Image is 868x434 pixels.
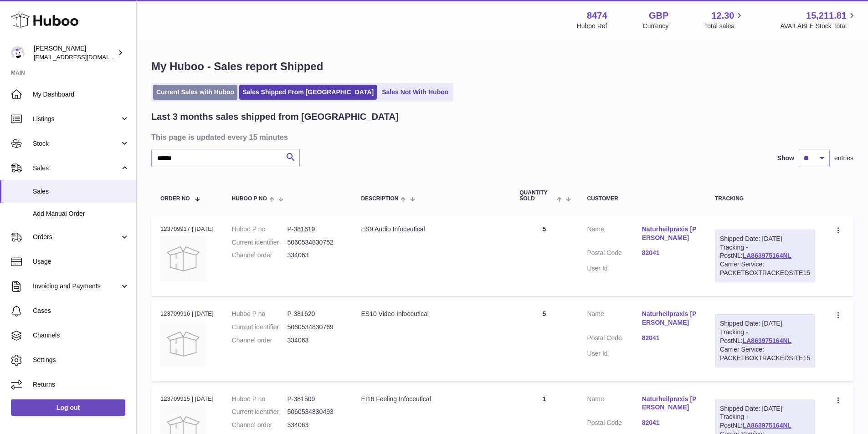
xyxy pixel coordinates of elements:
div: Customer [587,196,696,202]
span: Huboo P no [232,196,267,202]
div: Tracking - PostNL: [715,314,815,367]
a: 12.30 Total sales [704,10,745,31]
div: Carrier Service: PACKETBOXTRACKEDSITE15 [720,260,810,277]
div: EI16 Feeling Infoceutical [361,395,501,403]
a: Sales Shipped From [GEOGRAPHIC_DATA] [239,85,377,100]
span: Quantity Sold [519,190,555,202]
a: LA863975164NL [743,337,791,344]
span: Returns [33,380,129,389]
span: Usage [33,257,129,266]
span: Description [361,196,398,202]
a: 15,211.81 AVAILABLE Stock Total [780,10,857,31]
h1: My Huboo - Sales report Shipped [151,59,853,74]
span: My Dashboard [33,90,129,99]
img: no-photo.jpg [160,321,206,367]
a: Log out [11,399,125,416]
a: Current Sales with Huboo [153,85,237,100]
dt: Name [587,395,642,414]
img: no-photo.jpg [160,236,206,281]
span: [EMAIL_ADDRESS][DOMAIN_NAME] [34,53,134,61]
span: Add Manual Order [33,209,129,218]
dt: Name [587,225,642,245]
a: 82041 [642,334,697,342]
a: LA863975164NL [743,252,791,259]
div: 123709915 | [DATE] [160,395,214,403]
img: orders@neshealth.com [11,46,25,60]
span: Stock [33,139,120,148]
dt: Huboo P no [232,310,288,318]
dt: Current identifier [232,323,288,332]
dd: P-381619 [288,225,343,234]
div: ES10 Video Infoceutical [361,310,501,318]
span: Cases [33,306,129,315]
div: ES9 Audio Infoceutical [361,225,501,234]
dt: Huboo P no [232,225,288,234]
div: Tracking [715,196,815,202]
h3: This page is updated every 15 minutes [151,132,851,142]
td: 5 [510,216,578,296]
a: 82041 [642,419,697,427]
dt: Channel order [232,251,288,260]
dt: User Id [587,264,642,273]
a: Naturheilpraxis [PERSON_NAME] [642,310,697,327]
span: Listings [33,115,120,123]
a: 82041 [642,249,697,257]
span: Orders [33,233,120,241]
dd: 334063 [288,251,343,260]
div: 123709916 | [DATE] [160,310,214,318]
strong: GBP [649,10,668,22]
span: Sales [33,187,129,196]
a: LA863975164NL [743,422,791,429]
span: 15,211.81 [806,10,847,22]
div: Huboo Ref [577,22,607,31]
span: Total sales [704,22,745,31]
div: Shipped Date: [DATE] [720,319,810,328]
div: Carrier Service: PACKETBOXTRACKEDSITE15 [720,345,810,363]
label: Show [777,154,794,163]
dd: 334063 [288,421,343,429]
span: Invoicing and Payments [33,282,120,291]
dd: 5060534830493 [288,408,343,416]
a: Naturheilpraxis [PERSON_NAME] [642,395,697,412]
dd: P-381620 [288,310,343,318]
span: Channels [33,331,129,340]
dt: Channel order [232,336,288,345]
td: 5 [510,301,578,381]
dd: 334063 [288,336,343,345]
div: Shipped Date: [DATE] [720,404,810,413]
dt: Current identifier [232,238,288,247]
h2: Last 3 months sales shipped from [GEOGRAPHIC_DATA] [151,111,399,123]
dd: 5060534830752 [288,238,343,247]
a: Naturheilpraxis [PERSON_NAME] [642,225,697,242]
div: Tracking - PostNL: [715,230,815,282]
span: Sales [33,164,120,173]
div: 123709917 | [DATE] [160,225,214,233]
div: Currency [643,22,669,31]
dt: Current identifier [232,408,288,416]
span: Settings [33,356,129,364]
span: 12.30 [711,10,734,22]
dt: Name [587,310,642,329]
dt: Postal Code [587,334,642,345]
dd: P-381509 [288,395,343,403]
strong: 8474 [587,10,607,22]
dt: Huboo P no [232,395,288,403]
span: AVAILABLE Stock Total [780,22,857,31]
a: Sales Not With Huboo [379,85,452,100]
span: entries [834,154,853,163]
div: [PERSON_NAME] [34,44,116,61]
dt: User Id [587,349,642,358]
dt: Postal Code [587,419,642,429]
span: Order No [160,196,190,202]
dt: Postal Code [587,249,642,260]
dd: 5060534830769 [288,323,343,332]
div: Shipped Date: [DATE] [720,235,810,243]
dt: Channel order [232,421,288,429]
